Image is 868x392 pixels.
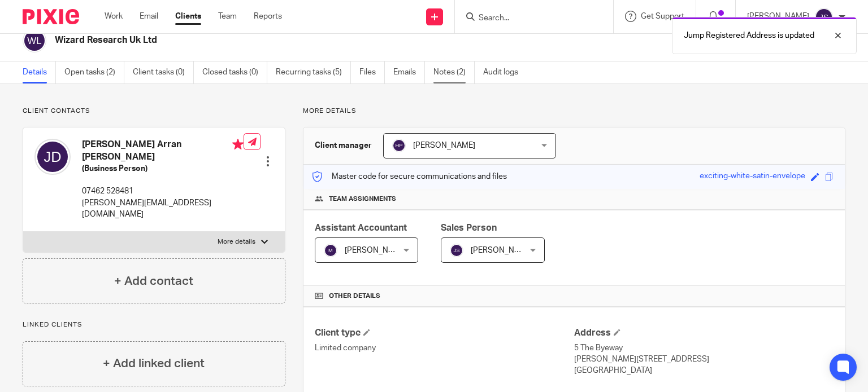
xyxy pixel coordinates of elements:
span: Sales Person [441,223,497,232]
h4: + Add contact [114,272,193,290]
span: Team assignments [329,195,396,204]
h4: Client type [315,327,574,339]
span: [PERSON_NAME] [471,246,533,254]
a: Notes (2) [433,61,475,83]
p: More details [303,107,845,116]
h5: (Business Person) [82,163,244,174]
a: Work [105,11,123,22]
p: [PERSON_NAME][EMAIL_ADDRESS][DOMAIN_NAME] [82,197,244,221]
img: svg%3E [450,244,463,257]
a: Closed tasks (0) [202,61,267,83]
p: Linked clients [23,320,285,329]
a: Team [218,11,237,22]
a: Files [359,61,385,83]
span: [PERSON_NAME] [345,246,407,254]
img: svg%3E [324,244,337,257]
p: Jump Registered Address is updated [684,30,814,41]
img: svg%3E [815,8,833,26]
span: [PERSON_NAME] [413,142,475,149]
a: Recurring tasks (5) [276,61,351,83]
h3: Client manager [315,140,372,151]
h2: Wizard Research Uk Ltd [55,34,565,46]
div: exciting-white-satin-envelope [700,170,805,183]
h4: Address [574,327,834,339]
h4: [PERSON_NAME] Arran [PERSON_NAME] [82,139,244,163]
a: Open tasks (2) [64,61,124,83]
span: Other details [329,292,380,301]
p: 5 The Byeway [574,342,834,354]
i: Primary [232,139,244,150]
p: [PERSON_NAME][STREET_ADDRESS] [574,354,834,365]
h4: + Add linked client [103,355,205,372]
img: svg%3E [392,139,406,152]
img: svg%3E [34,139,71,175]
p: Master code for secure communications and files [312,171,507,182]
a: Reports [254,11,282,22]
a: Email [140,11,158,22]
p: More details [218,237,255,246]
a: Audit logs [483,61,527,83]
img: Pixie [23,9,79,24]
p: Client contacts [23,107,285,116]
p: Limited company [315,342,574,354]
img: svg%3E [23,29,46,52]
span: Assistant Accountant [315,223,407,232]
p: [GEOGRAPHIC_DATA] [574,365,834,376]
a: Clients [175,11,201,22]
a: Emails [393,61,425,83]
a: Client tasks (0) [133,61,194,83]
a: Details [23,61,56,83]
p: 07462 528481 [82,186,244,197]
